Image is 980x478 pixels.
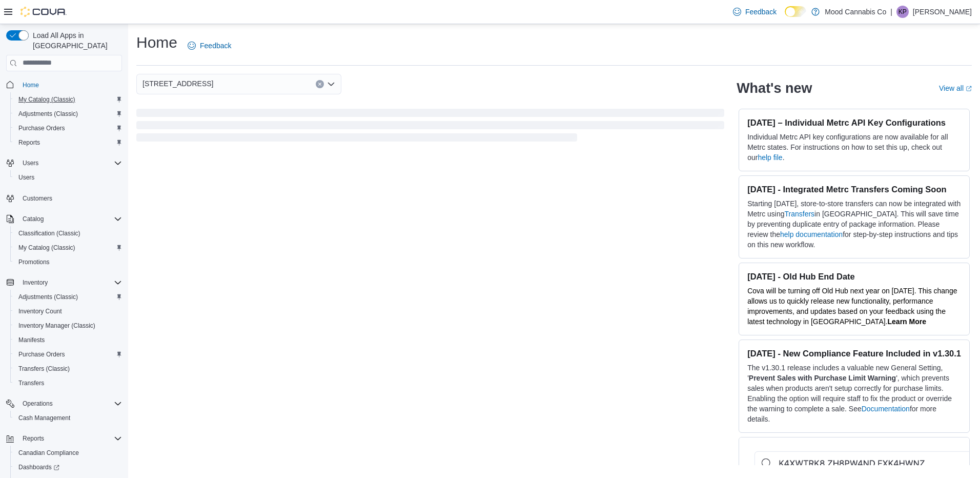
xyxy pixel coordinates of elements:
a: Transfers [14,377,48,389]
span: Inventory [18,276,122,289]
button: Inventory [2,275,126,290]
span: Reports [18,138,40,147]
h3: [DATE] - Integrated Metrc Transfers Coming Soon [747,184,961,194]
p: Individual Metrc API key configurations are now available for all Metrc states. For instructions ... [747,132,961,163]
span: Promotions [18,258,50,266]
span: Inventory Manager (Classic) [14,320,122,332]
button: Operations [2,396,126,411]
a: Adjustments (Classic) [14,291,82,303]
button: Purchase Orders [10,121,126,135]
button: Adjustments (Classic) [10,107,126,121]
button: Promotions [10,255,126,269]
button: Reports [2,431,126,446]
strong: Learn More [888,317,926,326]
button: Inventory Count [10,304,126,318]
span: Transfers [18,379,44,387]
a: Transfers (Classic) [14,363,74,375]
span: Dark Mode [785,17,785,17]
span: Promotions [14,256,122,268]
button: Cash Management [10,411,126,425]
span: Canadian Compliance [18,449,79,457]
button: Canadian Compliance [10,446,126,460]
a: Purchase Orders [14,348,69,361]
button: Purchase Orders [10,347,126,362]
span: Purchase Orders [18,350,65,358]
span: KP [899,6,907,18]
button: Catalog [18,213,48,225]
a: Transfers [785,210,815,218]
a: Cash Management [14,412,74,424]
p: The v1.30.1 release includes a valuable new General Setting, ' ', which prevents sales when produ... [747,363,961,424]
span: Feedback [745,7,777,17]
button: My Catalog (Classic) [10,241,126,255]
a: Inventory Manager (Classic) [14,320,99,332]
h3: [DATE] - Old Hub End Date [747,271,961,282]
h3: [DATE] – Individual Metrc API Key Configurations [747,117,961,128]
span: Adjustments (Classic) [14,108,122,120]
span: Purchase Orders [18,124,65,132]
span: Dashboards [18,463,59,471]
span: Classification (Classic) [14,227,122,240]
p: | [890,6,892,18]
img: Cova [21,7,67,17]
span: Manifests [18,336,45,344]
a: Documentation [862,405,910,413]
a: Manifests [14,334,49,346]
span: Reports [23,434,44,443]
span: Transfers [14,377,122,389]
span: Transfers (Classic) [18,365,70,373]
span: Catalog [18,213,122,225]
a: Inventory Count [14,305,66,317]
a: Reports [14,136,44,149]
button: Catalog [2,212,126,226]
span: Classification (Classic) [18,229,80,237]
button: Users [10,170,126,185]
a: Adjustments (Classic) [14,108,82,120]
span: Home [23,81,39,89]
span: Dashboards [14,461,122,473]
span: Inventory [23,278,48,287]
span: Purchase Orders [14,122,122,134]
span: Users [14,171,122,184]
a: Feedback [729,2,781,22]
span: My Catalog (Classic) [18,95,75,104]
a: help file [758,153,782,162]
button: Reports [18,432,48,445]
button: Customers [2,191,126,206]
span: Adjustments (Classic) [18,293,78,301]
a: Dashboards [14,461,64,473]
span: Adjustments (Classic) [18,110,78,118]
a: Dashboards [10,460,126,474]
span: Home [18,78,122,91]
span: My Catalog (Classic) [14,242,122,254]
span: Users [18,173,34,182]
button: Classification (Classic) [10,226,126,241]
span: Users [18,157,122,169]
a: My Catalog (Classic) [14,242,79,254]
button: Users [18,157,43,169]
span: [STREET_ADDRESS] [142,77,213,90]
p: [PERSON_NAME] [913,6,972,18]
span: Inventory Count [18,307,62,315]
button: Transfers [10,376,126,390]
span: Loading [136,111,724,144]
a: Classification (Classic) [14,227,85,240]
h2: What's new [737,80,812,96]
button: My Catalog (Classic) [10,92,126,107]
span: Operations [23,400,53,408]
span: Canadian Compliance [14,447,122,459]
span: Purchase Orders [14,348,122,361]
span: Inventory Manager (Classic) [18,322,95,330]
span: Customers [18,192,122,205]
button: Inventory [18,276,52,289]
p: Mood Cannabis Co [825,6,886,18]
a: Home [18,79,43,91]
button: Manifests [10,333,126,347]
span: Cova will be turning off Old Hub next year on [DATE]. This change allows us to quickly release ne... [747,287,957,326]
button: Users [2,156,126,170]
button: Inventory Manager (Classic) [10,318,126,333]
span: Cash Management [18,414,70,422]
svg: External link [966,86,972,92]
button: Open list of options [327,80,335,88]
strong: Prevent Sales with Purchase Limit Warning [749,374,896,382]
